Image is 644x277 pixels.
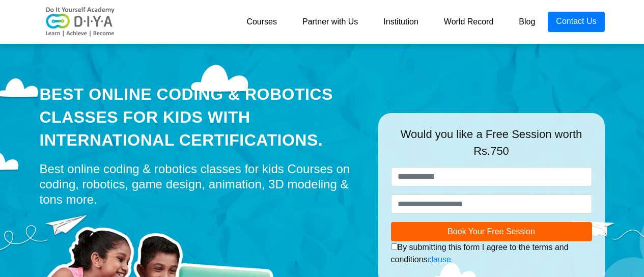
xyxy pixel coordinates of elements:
[40,83,363,151] div: Best Online Coding & Robotics Classes for kids with International Certifications.
[447,227,535,236] span: Book Your Free Session
[431,12,507,32] a: World Record
[391,126,592,167] div: Would you like a Free Session worth Rs.750
[506,12,548,32] a: Blog
[428,255,451,264] a: clause
[40,7,121,37] img: logo-v2.png
[391,241,592,266] div: By submitting this form I agree to the terms and conditions
[391,222,592,241] button: Book Your Free Session
[234,12,290,32] a: Courses
[40,161,363,207] div: Best online coding & robotics classes for kids Courses on coding, robotics, game design, animatio...
[290,12,371,32] a: Partner with Us
[371,12,431,32] a: Institution
[548,12,604,32] a: Contact Us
